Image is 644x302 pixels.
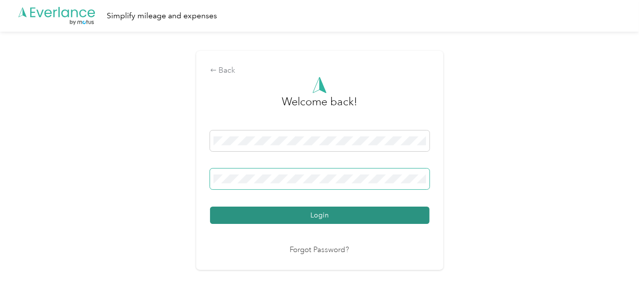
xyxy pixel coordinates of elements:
[210,207,429,224] button: Login
[589,247,644,302] iframe: Everlance-gr Chat Button Frame
[282,93,357,120] h3: greeting
[290,245,349,256] a: Forgot Password?
[107,10,217,22] div: Simplify mileage and expenses
[210,65,429,77] div: Back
